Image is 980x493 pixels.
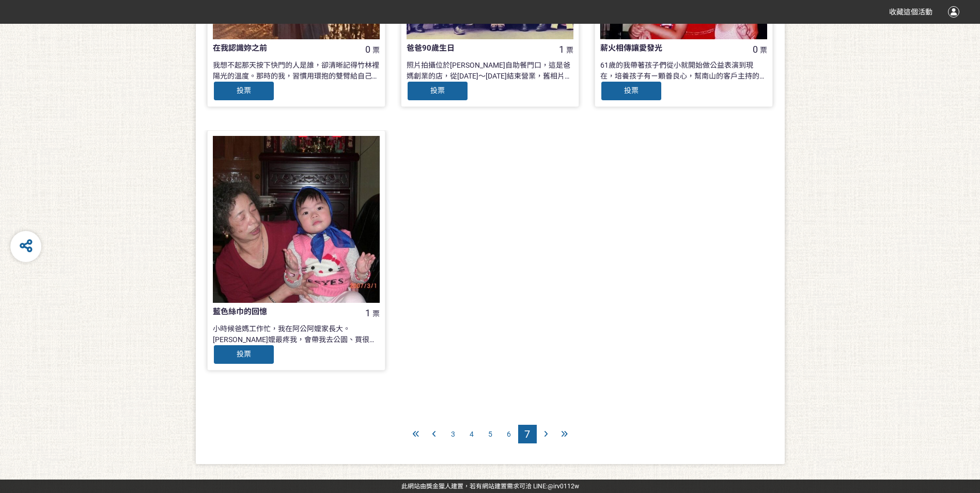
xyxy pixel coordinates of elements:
a: 藍色絲巾的回憶1票小時候爸媽工作忙，我在阿公阿嬤家長大。[PERSON_NAME]嬤最疼我，會帶我去公園、買很貴的水蜜桃，把最好的都給我，把我養得白白胖胖。這次特地回來，綁起放了二十餘年的那條藍... [207,130,385,371]
span: 0 [753,44,758,55]
span: 投票 [237,350,251,358]
span: 3 [451,430,455,438]
a: @irv0112w [548,483,579,490]
span: 7 [524,428,530,440]
span: 5 [488,430,492,438]
span: 票 [760,46,767,54]
div: 藍色絲巾的回憶 [213,306,346,318]
span: 票 [566,46,573,54]
span: 票 [372,310,380,318]
div: 照片拍攝位於[PERSON_NAME]自助餐門口，這是爸媽創業的店，從[DATE]～[DATE]結束營業，舊相片拍攝於[DATE]全家福 相片中的兒女們從年輕到目前都60多歲了，孫子、女也都已長... [407,60,573,81]
span: 1 [559,44,564,55]
span: 4 [470,430,474,438]
a: 此網站由獎金獵人建置，若有網站建置需求 [401,483,519,490]
span: 票 [372,46,380,54]
span: 1 [365,307,370,318]
span: 投票 [430,86,445,95]
div: 我想不起那天按下快門的人是誰，卻清晰記得竹林裡陽光的溫度。那時的我，習慣用環抱的雙臂給自己安全感，以為這樣就能抵擋對未來的迷惘。許多年後才明白，照片裡那個眼神清澈、笑容溫婉的女孩，其實比自己想像... [213,60,380,81]
div: 爸爸90歲生日 [407,42,540,54]
span: 6 [507,430,511,438]
span: 收藏這個活動 [889,8,932,16]
span: 0 [365,44,370,55]
div: 小時候爸媽工作忙，我在阿公阿嬤家長大。[PERSON_NAME]嬤最疼我，會帶我去公園、買很貴的水蜜桃，把最好的都給我，把我養得白白胖胖。這次特地回來，綁起放了二十餘年的那條藍色絲巾，和阿嬤一起... [213,323,380,344]
div: 在我認識妳之前 [213,42,346,54]
div: 61歲的我帶著孩子們從小就開始做公益表演到現在，培養孩子有ㄧ顆善良心，幫南山的客戶主持的婚禮跟[PERSON_NAME]，帶著孩子去参加電視笑話冠軍比賽，訓練他們的膽識，以前我是他們的老師，現在... [600,60,767,81]
div: 薪火相傳讓愛發光 [600,42,734,54]
span: 可洽 LINE: [401,483,579,490]
span: 投票 [624,86,639,95]
span: 投票 [237,86,251,95]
